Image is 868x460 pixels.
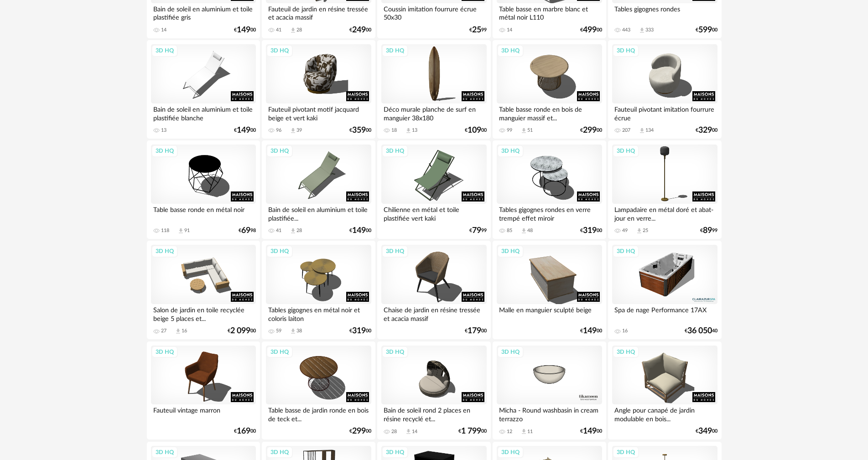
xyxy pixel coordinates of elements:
[151,446,178,458] div: 3D HQ
[266,145,293,157] div: 3D HQ
[583,27,597,33] span: 499
[234,127,256,134] div: € 00
[276,27,281,33] div: 41
[497,45,524,57] div: 3D HQ
[266,446,293,458] div: 3D HQ
[151,404,256,423] div: Fauteuil vintage marron
[262,40,375,139] a: 3D HQ Fauteuil pivotant motif jacquard beige et vert kaki 96 Download icon 39 €35900
[465,328,487,334] div: € 00
[234,428,256,434] div: € 00
[580,328,602,334] div: € 00
[696,27,717,33] div: € 00
[493,341,606,440] a: 3D HQ Micha - Round washbasin in cream terrazzo 12 Download icon 11 €14900
[349,227,371,234] div: € 00
[237,428,250,434] span: 169
[613,245,639,257] div: 3D HQ
[349,27,371,33] div: € 00
[580,127,602,134] div: € 00
[161,328,166,334] div: 27
[230,328,250,334] span: 2 099
[151,304,256,322] div: Salon de jardin en toile recyclée beige 5 places et...
[266,3,371,21] div: Fauteuil de jardin en résine tressée et acacia massif
[161,127,166,134] div: 13
[700,227,717,234] div: € 99
[266,304,371,322] div: Tables gigognes en métal noir et coloris laiton
[608,341,721,440] a: 3D HQ Angle pour canapé de jardin modulable en bois... €34900
[352,328,366,334] span: 319
[151,245,178,257] div: 3D HQ
[469,27,487,33] div: € 99
[381,304,486,322] div: Chaise de jardin en résine tressée et acacia massif
[527,429,533,435] div: 11
[580,27,602,33] div: € 00
[613,346,639,358] div: 3D HQ
[352,428,366,434] span: 299
[184,227,190,234] div: 91
[382,45,408,57] div: 3D HQ
[493,140,606,239] a: 3D HQ Tables gigognes rondes en verre trempé effet miroir 85 Download icon 48 €31900
[352,127,366,134] span: 359
[527,127,533,134] div: 51
[472,27,481,33] span: 25
[696,428,717,434] div: € 00
[613,45,639,57] div: 3D HQ
[276,227,281,234] div: 41
[639,27,645,34] span: Download icon
[465,127,487,134] div: € 00
[296,127,302,134] div: 39
[622,27,630,33] div: 443
[698,27,712,33] span: 599
[507,127,512,134] div: 99
[296,328,302,334] div: 38
[507,429,512,435] div: 12
[234,27,256,33] div: € 00
[352,27,366,33] span: 249
[497,404,602,423] div: Micha - Round washbasin in cream terrazzo
[497,145,524,157] div: 3D HQ
[405,428,412,435] span: Download icon
[703,227,712,234] span: 89
[237,127,250,134] span: 149
[613,145,639,157] div: 3D HQ
[497,446,524,458] div: 3D HQ
[412,127,417,134] div: 13
[177,227,184,234] span: Download icon
[262,241,375,339] a: 3D HQ Tables gigognes en métal noir et coloris laiton 59 Download icon 38 €31900
[182,328,187,334] div: 16
[296,227,302,234] div: 28
[290,127,296,134] span: Download icon
[458,428,487,434] div: € 00
[161,227,169,234] div: 118
[696,127,717,134] div: € 00
[468,328,481,334] span: 179
[237,27,250,33] span: 149
[151,346,178,358] div: 3D HQ
[469,227,487,234] div: € 99
[493,40,606,139] a: 3D HQ Table basse ronde en bois de manguier massif et... 99 Download icon 51 €29900
[266,245,293,257] div: 3D HQ
[468,127,481,134] span: 109
[507,227,512,234] div: 85
[381,3,486,21] div: Coussin imitation fourrure écrue 50x30
[643,227,648,234] div: 25
[276,328,281,334] div: 59
[608,241,721,339] a: 3D HQ Spa de nage Performance 17AX 16 €36 05040
[497,103,602,122] div: Table basse ronde en bois de manguier massif et...
[520,428,527,435] span: Download icon
[612,204,717,222] div: Lampadaire en métal doré et abat-jour en verre...
[147,40,260,139] a: 3D HQ Bain de soleil en aluminium et toile plastifiée blanche 13 €14900
[497,245,524,257] div: 3D HQ
[580,428,602,434] div: € 00
[613,446,639,458] div: 3D HQ
[461,428,481,434] span: 1 799
[266,404,371,423] div: Table basse de jardin ronde en bois de teck et...
[698,127,712,134] span: 329
[377,341,490,440] a: 3D HQ Bain de soleil rond 2 places en résine recyclé et... 28 Download icon 14 €1 79900
[497,346,524,358] div: 3D HQ
[352,227,366,234] span: 149
[147,341,260,440] a: 3D HQ Fauteuil vintage marron €16900
[290,328,296,335] span: Download icon
[639,127,645,134] span: Download icon
[266,45,293,57] div: 3D HQ
[147,140,260,239] a: 3D HQ Table basse ronde en métal noir 118 Download icon 91 €6998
